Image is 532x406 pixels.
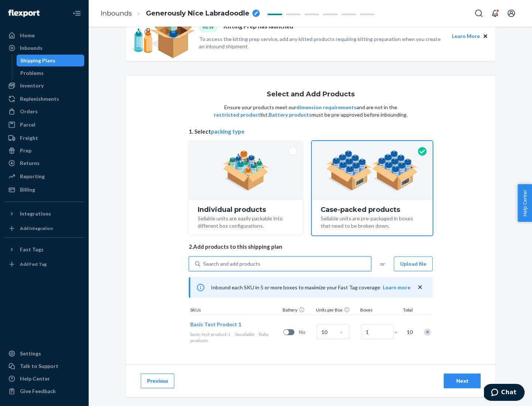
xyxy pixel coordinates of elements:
[190,321,241,328] button: Basic Test Product 1
[380,260,385,268] span: or
[4,360,84,372] button: Talk to Support
[146,9,249,18] span: Generously Nice Labradoodle
[203,260,260,268] div: Search and add products
[4,93,84,105] a: Replenishments
[481,32,490,40] button: Close
[224,22,293,32] p: Kitting Prep has launched
[189,128,433,135] span: 1. Select
[20,121,35,128] div: Parcel
[269,111,311,118] button: Battery products
[4,119,84,131] a: Parcel
[189,307,281,314] div: SKUs
[20,350,41,357] div: Settings
[4,184,84,196] a: Billing
[452,32,480,40] button: Learn More
[4,132,84,144] a: Freight
[20,57,55,64] div: Shipping Plans
[4,157,84,169] a: Returns
[20,388,56,395] div: Give Feedback
[20,225,53,231] div: Add Integration
[100,9,132,17] a: Inbounds
[190,331,231,337] span: basic-test-product-1
[4,258,84,270] a: Add Fast Tag
[17,67,85,79] a: Problems
[317,324,349,339] input: Case Quantity
[296,104,357,111] button: dimension requirements
[20,44,42,52] div: Inbounds
[4,385,84,397] button: Give Feedback
[189,277,433,298] div: Inbound each SKU in 5 or more boxes to maximize your Fast Tag coverage
[20,261,47,267] div: Add Fast Tag
[321,213,424,230] div: Sellable units are pre-packaged in boxes that need to be broken down.
[394,257,433,271] button: Upload file
[4,30,84,41] a: Home
[20,32,35,39] div: Home
[4,208,84,220] button: Integrations
[321,206,424,213] div: Case-packed products
[199,35,445,50] p: To access the kitting prep service, add any kitted products requiring kitting preparation when yo...
[450,377,474,385] div: Next
[4,106,84,117] a: Orders
[4,223,84,234] a: Add Integration
[20,134,38,142] div: Freight
[484,384,525,402] iframe: Opens a widget where you can chat to one of our agents
[20,159,40,167] div: Returns
[198,206,294,213] div: Individual products
[20,210,51,217] div: Integrations
[4,145,84,156] a: Prep
[20,186,35,193] div: Billing
[198,213,294,230] div: Sellable units are easily packable into different box configurations.
[416,283,424,291] button: close
[235,331,255,337] span: 0 available
[8,10,40,17] img: Flexport logo
[213,104,408,118] p: Ensure your products meet our and are not in the list. must be pre-approved before inbounding.
[424,328,431,336] div: Remove Item
[299,328,314,336] span: No
[504,6,519,21] button: Open account menu
[267,91,355,98] h1: Select and Add Products
[20,246,44,253] div: Fast Tags
[4,244,84,255] button: Fast Tags
[189,243,433,251] span: 2. Add products to this shipping plan
[405,328,413,336] span: 10
[20,95,59,103] div: Replenishments
[199,22,218,32] div: NEW
[4,80,84,92] a: Inventory
[4,373,84,385] a: Help Center
[20,375,50,382] div: Help Center
[20,82,44,89] div: Inventory
[141,374,174,388] button: Previous
[214,111,260,118] button: restricted product
[20,173,45,180] div: Reporting
[20,147,31,154] div: Prep
[314,307,359,314] div: Units per Box
[223,150,269,191] img: individual-pack.facf35554cb0f1810c75b2bd6df2d64e.png
[361,324,393,339] input: Number of boxes
[20,108,38,115] div: Orders
[488,6,502,21] button: Open notifications
[69,6,84,21] button: Close Navigation
[359,307,396,314] div: Boxes
[326,150,418,191] img: case-pack.59cecea509d18c883b923b81aeac6d0b.png
[444,374,481,388] button: Next
[20,362,58,370] div: Talk to Support
[190,331,280,344] div: Baby products
[396,307,414,314] div: Total
[4,42,84,54] a: Inbounds
[281,307,314,314] div: Battery
[383,284,410,291] button: Learn more
[471,6,486,21] button: Open Search Box
[211,128,245,135] button: packing type
[95,3,266,24] ol: breadcrumbs
[518,184,532,222] button: Help Center
[17,55,85,66] a: Shipping Plans
[394,328,402,336] span: =
[4,171,84,182] a: Reporting
[4,348,84,359] a: Settings
[190,321,241,327] span: Basic Test Product 1
[20,69,44,77] div: Problems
